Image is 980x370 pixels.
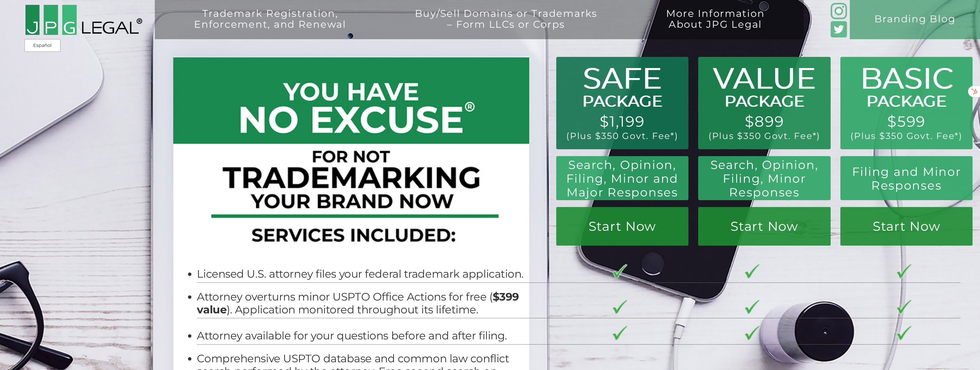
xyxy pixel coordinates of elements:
[556,207,688,246] a: Start Now
[698,207,830,246] a: Start Now
[613,264,627,279] img: checkmark-border-3.png
[897,300,911,314] img: checkmark-border-3.png
[897,264,911,279] img: checkmark-border-3.png
[197,291,527,316] li: Attorney overturns minor USPTO Office Actions for free ( ). Application monitored throughout its ...
[197,290,519,316] b: $399 value
[562,158,682,199] h2: Search, Opinion, Filing, Minor and Major Responses
[831,3,847,19] img: glyph-logo_May2016-green3-90.png
[197,329,527,342] li: Attorney available for your questions before and after filing.
[840,207,973,246] a: Start Now
[165,8,375,47] a: Trademark Registration,Enforcement, and Renewal
[26,40,59,51] a: Español
[613,300,627,314] img: checkmark-border-3.png
[745,326,759,340] img: checkmark-border-3.png
[745,264,759,279] img: checkmark-border-3.png
[745,300,759,314] img: checkmark-border-3.png
[637,8,794,47] a: More InformationAbout JPG Legal
[197,268,527,281] li: Licensed U.S. attorney files your federal trademark application.
[831,21,847,37] img: Twitter_Social_Icon_Rounded_Square_Color-mid-green3-90.png
[897,326,911,340] img: checkmark-border-3.png
[848,165,965,192] h2: Filing and Minor Responses
[613,326,627,340] img: checkmark-border-3.png
[25,4,142,36] img: 2016-logo-black-letters-3-r.png
[706,158,823,199] h2: Search, Opinion, Filing, Minor Responses
[385,8,627,47] a: Buy/Sell Domains or Trademarks– Form LLCs or Corps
